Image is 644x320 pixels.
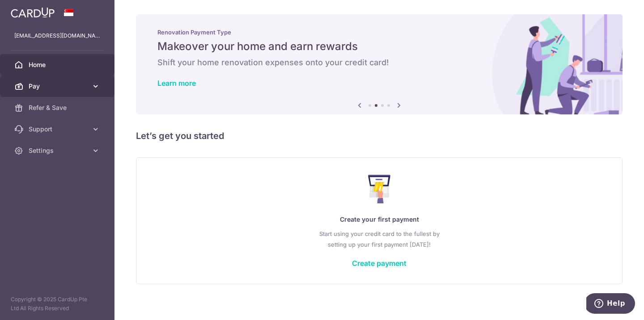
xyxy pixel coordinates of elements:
h5: Makeover your home and earn rewards [157,39,601,54]
span: Home [29,60,88,69]
h5: Let’s get you started [136,129,623,143]
a: Learn more [157,79,196,88]
span: Settings [29,146,88,155]
h6: Shift your home renovation expenses onto your credit card! [157,57,601,68]
iframe: Opens a widget where you can find more information [586,293,635,316]
span: Refer & Save [29,103,88,112]
p: [EMAIL_ADDRESS][DOMAIN_NAME] [14,31,100,40]
p: Renovation Payment Type [157,29,601,36]
p: Start using your credit card to the fullest by setting up your first payment [DATE]! [154,228,604,250]
p: Create your first payment [154,214,604,225]
img: CardUp [11,7,55,18]
a: Create payment [352,259,407,268]
img: Renovation banner [136,14,623,114]
img: Make Payment [368,175,391,203]
span: Support [29,125,88,134]
span: Pay [29,82,88,91]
